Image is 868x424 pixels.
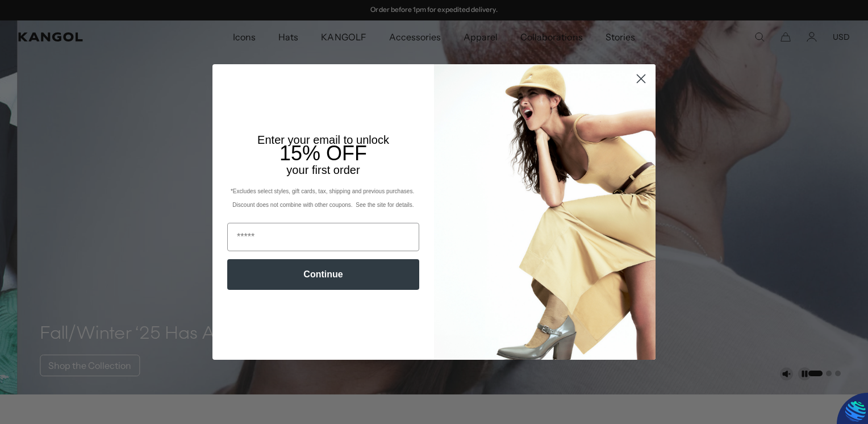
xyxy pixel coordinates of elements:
[257,134,389,146] span: Enter your email to unlock
[227,259,419,290] button: Continue
[286,164,360,176] span: your first order
[631,69,651,89] button: Close dialog
[231,188,416,208] span: *Excludes select styles, gift cards, tax, shipping and previous purchases. Discount does not comb...
[279,142,367,165] span: 15% OFF
[227,223,419,251] input: Email
[434,64,656,360] img: 93be19ad-e773-4382-80b9-c9d740c9197f.jpeg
